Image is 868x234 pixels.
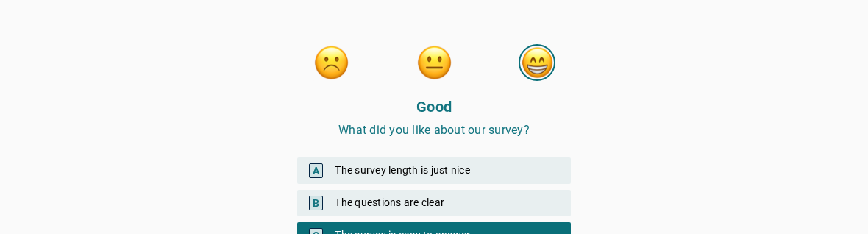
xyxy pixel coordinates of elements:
[297,157,571,184] div: The survey length is just nice
[309,163,323,178] span: A
[338,123,530,137] span: What did you like about our survey?
[309,196,323,210] span: B
[297,190,571,216] div: The questions are clear
[416,98,452,116] strong: Good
